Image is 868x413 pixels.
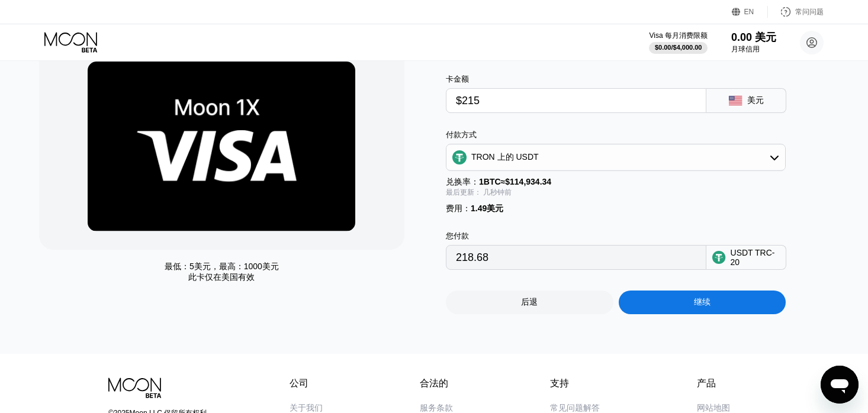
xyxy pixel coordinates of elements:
font: 兑换率： [446,177,479,186]
font: EN [744,8,754,16]
font: 1.49美元 [471,204,503,213]
font: ，最高： [211,262,244,271]
font: / [671,44,673,51]
font: 美国有效 [221,272,255,282]
font: ≈ [501,177,506,186]
font: 关于我们 [290,403,323,412]
font: ： [462,204,471,213]
input: 0.00 美元 [456,89,696,112]
font: 继续 [694,297,711,306]
font: 几秒钟前 [483,188,512,196]
font: 1 [479,177,484,186]
font: 常问问题 [795,8,824,16]
font: 支持 [550,378,569,388]
font: 常见问题解答 [550,403,600,412]
font: TRON 上的 USDT [471,152,539,162]
font: 合法的 [420,378,448,388]
font: 后退 [521,297,538,306]
font: 您付款 [446,231,469,240]
div: 后退 [446,291,613,314]
div: 常问问题 [768,6,824,18]
font: 0.00 美元 [731,31,776,43]
font: 公司 [290,378,308,388]
font: 费用 [446,204,462,213]
div: TRON 上的 USDT [446,146,785,169]
font: 美元 [747,95,764,105]
iframe: 启动消息传送窗口的按钮 [821,366,859,404]
font: 网站地图 [697,403,730,412]
div: Visa 每月消费限额$0.00/$4,000.00 [649,31,707,54]
font: 最低： [165,262,189,271]
font: USDT TRC-20 [731,248,775,267]
font: BTC [484,177,501,186]
font: 产品 [697,378,716,388]
font: 最后更新： [446,188,481,196]
font: 卡金额 [446,75,469,83]
font: $4,000.00 [673,44,702,51]
div: EN [732,6,768,18]
font: 月球信用 [731,45,760,53]
font: 5美元 [189,262,211,271]
font: 1000美元 [244,262,279,271]
font: 服务条款 [420,403,453,412]
font: Visa 每月消费限额 [649,31,707,40]
div: 0.00 美元月球信用 [731,30,776,54]
font: $114,934.34 [505,177,551,186]
font: 付款方式 [446,130,477,139]
div: 继续 [619,291,786,314]
font: $0.00 [655,44,671,51]
font: 此卡仅在 [188,272,221,282]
